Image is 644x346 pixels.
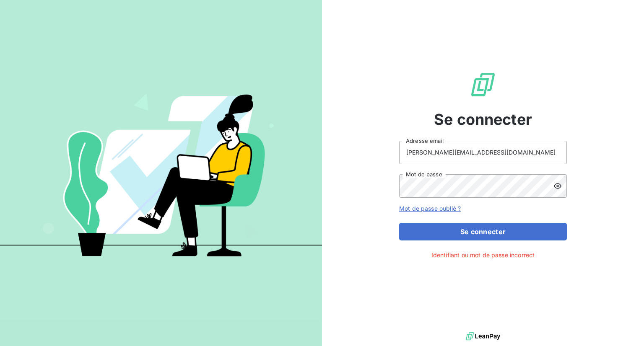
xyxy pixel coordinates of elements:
[434,108,532,131] span: Se connecter
[470,71,496,98] img: Logo LeanPay
[399,205,461,212] a: Mot de passe oublié ?
[431,250,535,259] span: Identifiant ou mot de passe incorrect
[399,223,567,240] button: Se connecter
[399,141,567,164] input: placeholder
[466,330,500,343] img: logo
